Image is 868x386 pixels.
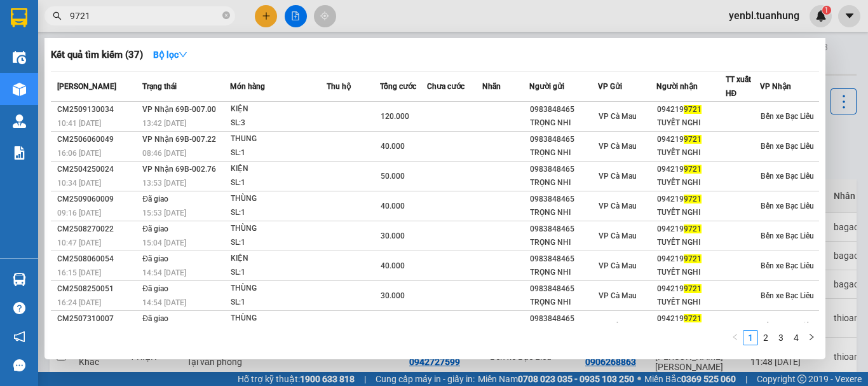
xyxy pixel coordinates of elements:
[684,105,702,114] span: 9721
[530,223,598,236] div: 0983848465
[657,176,725,190] div: TUYẾT NGHI
[230,82,265,91] span: Món hàng
[57,193,139,206] div: CM2509060009
[231,236,326,250] div: SL: 1
[804,330,819,345] li: Next Page
[327,82,351,91] span: Thu hộ
[143,45,198,65] button: Bộ lọcdown
[142,82,177,91] span: Trạng thái
[657,163,725,176] div: 094219
[530,116,598,130] div: TRỌNG NHI
[684,224,702,233] span: 9721
[57,252,139,266] div: CM2508060054
[142,268,186,277] span: 14:54 [DATE]
[57,282,139,296] div: CM2508250051
[13,146,26,160] img: solution-icon
[142,314,168,323] span: Đã giao
[231,266,326,280] div: SL: 1
[657,296,725,309] div: TUYẾT NGHI
[13,114,26,128] img: warehouse-icon
[381,142,405,151] span: 40.000
[760,82,791,91] span: VP Nhận
[657,282,725,296] div: 094219
[142,135,216,144] span: VP Nhận 69B-007.22
[657,103,725,116] div: 094219
[57,82,116,91] span: [PERSON_NAME]
[731,333,739,341] span: left
[142,209,186,217] span: 15:53 [DATE]
[142,254,168,263] span: Đã giao
[57,103,139,116] div: CM2509130034
[231,116,326,130] div: SL: 3
[153,50,187,60] strong: Bộ lọc
[530,103,598,116] div: 0983848465
[774,331,788,345] a: 3
[381,321,405,330] span: 30.000
[142,119,186,128] span: 13:42 [DATE]
[657,116,725,130] div: TUYẾT NGHI
[142,105,216,114] span: VP Nhận 69B-007.00
[599,112,637,121] span: VP Cà Mau
[726,75,751,98] span: TT xuất HĐ
[761,231,814,240] span: Bến xe Bạc Liêu
[599,261,637,270] span: VP Cà Mau
[13,83,26,96] img: warehouse-icon
[142,284,168,293] span: Đã giao
[684,135,702,144] span: 9721
[804,330,819,345] button: right
[761,261,814,270] span: Bến xe Bạc Liêu
[761,172,814,181] span: Bến xe Bạc Liêu
[530,282,598,296] div: 0983848465
[743,331,757,345] a: 1
[231,102,326,116] div: KIỆN
[482,82,501,91] span: Nhãn
[231,206,326,220] div: SL: 1
[530,133,598,146] div: 0983848465
[53,11,62,20] span: search
[684,314,702,323] span: 9721
[761,321,814,330] span: Bến xe Bạc Liêu
[656,82,698,91] span: Người nhận
[427,82,465,91] span: Chưa cước
[70,9,220,23] input: Tìm tên, số ĐT hoặc mã đơn
[142,224,168,233] span: Đã giao
[57,223,139,236] div: CM2508270022
[57,298,101,307] span: 16:24 [DATE]
[530,206,598,219] div: TRỌNG NHI
[231,192,326,206] div: THÙNG
[13,302,25,314] span: question-circle
[599,321,637,330] span: VP Cà Mau
[530,176,598,190] div: TRỌNG NHI
[179,50,187,59] span: down
[231,312,326,326] div: THÙNG
[599,142,637,151] span: VP Cà Mau
[142,165,216,174] span: VP Nhận 69B-002.76
[142,238,186,247] span: 15:04 [DATE]
[381,231,405,240] span: 30.000
[657,266,725,279] div: TUYẾT NGHI
[381,172,405,181] span: 50.000
[789,331,803,345] a: 4
[222,10,230,22] span: close-circle
[231,132,326,146] div: THUNG
[530,236,598,249] div: TRỌNG NHI
[381,261,405,270] span: 40.000
[728,330,743,345] button: left
[657,252,725,266] div: 094219
[231,146,326,160] div: SL: 1
[761,112,814,121] span: Bến xe Bạc Liêu
[57,119,101,128] span: 10:41 [DATE]
[142,149,186,158] span: 08:46 [DATE]
[530,312,598,326] div: 0983848465
[657,236,725,249] div: TUYẾT NGHI
[599,231,637,240] span: VP Cà Mau
[222,11,230,19] span: close-circle
[57,179,101,188] span: 10:34 [DATE]
[380,82,416,91] span: Tổng cước
[789,330,804,345] li: 4
[142,195,168,203] span: Đã giao
[743,330,758,345] li: 1
[808,333,815,341] span: right
[657,133,725,146] div: 094219
[530,163,598,176] div: 0983848465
